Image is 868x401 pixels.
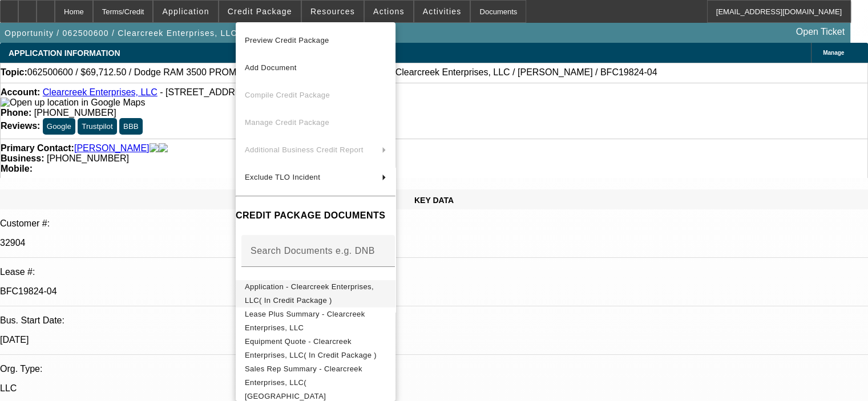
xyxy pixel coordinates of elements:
span: Application - Clearcreek Enterprises, LLC( In Credit Package ) [245,282,374,305]
h4: CREDIT PACKAGE DOCUMENTS [236,209,395,222]
mat-label: Search Documents e.g. DNB [251,246,375,256]
span: Exclude TLO Incident [245,173,320,181]
span: Add Document [245,63,297,72]
button: Application - Clearcreek Enterprises, LLC( In Credit Package ) [236,280,395,307]
button: Equipment Quote - Clearcreek Enterprises, LLC( In Credit Package ) [236,335,395,362]
span: Preview Credit Package [245,36,329,44]
span: Equipment Quote - Clearcreek Enterprises, LLC( In Credit Package ) [245,337,377,359]
button: Lease Plus Summary - Clearcreek Enterprises, LLC [236,307,395,335]
span: Lease Plus Summary - Clearcreek Enterprises, LLC [245,310,365,332]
